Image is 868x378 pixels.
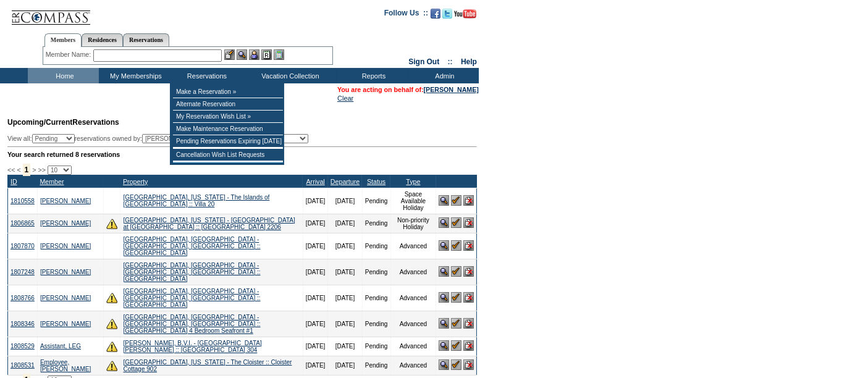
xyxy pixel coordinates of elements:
td: [DATE] [303,337,327,356]
td: [DATE] [303,214,327,233]
a: [GEOGRAPHIC_DATA], [GEOGRAPHIC_DATA] - [GEOGRAPHIC_DATA], [GEOGRAPHIC_DATA] :: [GEOGRAPHIC_DATA] [123,262,260,282]
td: Pending [362,214,390,233]
span: :: [448,57,453,66]
td: Pending Reservations Expiring [DATE] [173,135,283,148]
td: [DATE] [328,259,362,285]
img: Cancel Reservation [463,266,474,277]
td: My Memberships [99,68,170,83]
td: Make Maintenance Reservation [173,123,283,135]
span: You are acting on behalf of: [337,86,479,93]
img: Cancel Reservation [463,217,474,228]
img: There are insufficient days and/or tokens to cover this reservation [106,341,117,352]
td: Pending [362,337,390,356]
a: 1808766 [11,295,35,301]
td: [DATE] [303,259,327,285]
img: b_edit.gif [224,49,235,60]
a: Help [461,57,477,66]
a: 1806865 [11,220,35,227]
img: Cancel Reservation [463,318,474,329]
img: There are insufficient days and/or tokens to cover this reservation [106,292,117,303]
span: Reservations [7,118,119,127]
td: Make a Reservation » [173,86,283,98]
a: [GEOGRAPHIC_DATA], [US_STATE] - [GEOGRAPHIC_DATA] at [GEOGRAPHIC_DATA] :: [GEOGRAPHIC_DATA] 2206 [123,217,295,230]
td: Advanced [390,337,436,356]
img: View Reservation [439,359,449,370]
td: [DATE] [303,188,327,214]
img: Cancel Reservation [463,240,474,251]
a: Status [367,178,386,185]
td: [DATE] [328,311,362,337]
td: [DATE] [328,285,362,311]
div: View all: reservations owned by: [7,134,314,143]
td: Advanced [390,233,436,259]
td: Pending [362,311,390,337]
a: 1807248 [11,269,35,275]
a: 1808529 [11,343,35,350]
a: Sign Out [408,57,439,66]
td: [DATE] [303,233,327,259]
span: 1 [23,164,31,176]
a: [GEOGRAPHIC_DATA], [GEOGRAPHIC_DATA] - [GEOGRAPHIC_DATA], [GEOGRAPHIC_DATA] :: [GEOGRAPHIC_DATA] [123,236,260,256]
td: Home [28,68,99,83]
td: [DATE] [303,285,327,311]
img: View Reservation [439,240,449,251]
img: Confirm Reservation [451,217,461,228]
span: >> [38,166,45,174]
td: Reports [337,68,408,83]
td: [DATE] [303,311,327,337]
td: Alternate Reservation [173,98,283,111]
div: Your search returned 8 reservations [7,151,477,158]
img: Confirm Reservation [451,359,461,370]
a: [PERSON_NAME] [40,295,91,301]
a: Subscribe to our YouTube Channel [454,12,476,20]
td: [DATE] [303,356,327,375]
img: Confirm Reservation [451,240,461,251]
td: Advanced [390,285,436,311]
td: [DATE] [328,337,362,356]
td: Pending [362,259,390,285]
a: Type [406,178,420,185]
a: Clear [337,94,353,102]
a: Assistant, LEG [40,343,81,350]
td: [DATE] [328,356,362,375]
img: Cancel Reservation [463,195,474,206]
img: There are insufficient days and/or tokens to cover this reservation [106,318,117,329]
td: Advanced [390,356,436,375]
a: [GEOGRAPHIC_DATA], [US_STATE] - The Cloister :: Cloister Cottage 902 [123,359,292,372]
img: Follow us on Twitter [442,9,452,19]
div: Member Name: [46,49,93,60]
img: Subscribe to our YouTube Channel [454,9,476,19]
a: Departure [331,178,360,185]
a: Become our fan on Facebook [431,12,440,20]
a: 1808531 [11,362,35,369]
img: Become our fan on Facebook [431,9,440,19]
img: Cancel Reservation [463,292,474,303]
td: Advanced [390,311,436,337]
img: Confirm Reservation [451,195,461,206]
span: < [17,166,20,174]
img: View Reservation [439,195,449,206]
a: ID [11,178,17,185]
a: 1807870 [11,243,35,250]
td: Reservations [170,68,241,83]
a: [PERSON_NAME] [424,86,479,93]
img: View Reservation [439,318,449,329]
a: [GEOGRAPHIC_DATA], [US_STATE] - The Islands of [GEOGRAPHIC_DATA] :: Villa 20 [123,194,269,208]
a: [GEOGRAPHIC_DATA], [GEOGRAPHIC_DATA] - [GEOGRAPHIC_DATA], [GEOGRAPHIC_DATA] :: [GEOGRAPHIC_DATA] ... [123,314,260,334]
span: << [7,166,15,174]
td: My Reservation Wish List » [173,111,283,123]
td: [DATE] [328,214,362,233]
td: Pending [362,356,390,375]
img: Confirm Reservation [451,292,461,303]
a: Residences [82,33,123,46]
span: Upcoming/Current [7,118,72,127]
td: Space Available Holiday [390,188,436,214]
img: View Reservation [439,266,449,277]
img: Confirm Reservation [451,266,461,277]
img: Cancel Reservation [463,340,474,351]
td: Follow Us :: [384,7,428,22]
td: [DATE] [328,233,362,259]
a: Employee, [PERSON_NAME] [40,359,91,372]
a: [PERSON_NAME], B.V.I. - [GEOGRAPHIC_DATA][PERSON_NAME] :: [GEOGRAPHIC_DATA] 304 [123,340,261,353]
img: Confirm Reservation [451,340,461,351]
